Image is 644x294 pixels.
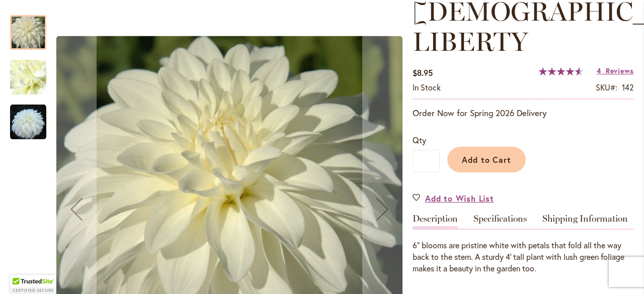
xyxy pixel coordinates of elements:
[447,147,526,172] button: Add to Cart
[622,82,634,93] div: 142
[413,67,433,78] span: $8.95
[10,94,46,139] div: LADY LIBERTY
[413,135,426,145] span: Qty
[596,82,617,92] strong: SKU
[413,240,634,274] div: 6" blooms are pristine white with petals that fold all the way back to the stem. A sturdy 4' tall...
[413,82,441,93] div: Availability
[462,154,512,165] span: Add to Cart
[10,50,56,94] div: LADY LIBERTY
[413,214,634,274] div: Detailed Product Info
[542,214,628,229] a: Shipping Information
[539,67,583,75] div: 92%
[597,66,634,75] a: 4 Reviews
[597,66,601,75] span: 4
[473,214,527,229] a: Specifications
[413,107,634,119] p: Order Now for Spring 2026 Delivery
[413,214,458,229] a: Description
[10,5,56,50] div: LADY LIBERTY
[413,192,494,204] a: Add to Wish List
[10,104,46,140] img: LADY LIBERTY
[425,192,494,204] span: Add to Wish List
[8,258,36,286] iframe: Launch Accessibility Center
[606,66,634,75] span: Reviews
[413,82,441,92] span: In stock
